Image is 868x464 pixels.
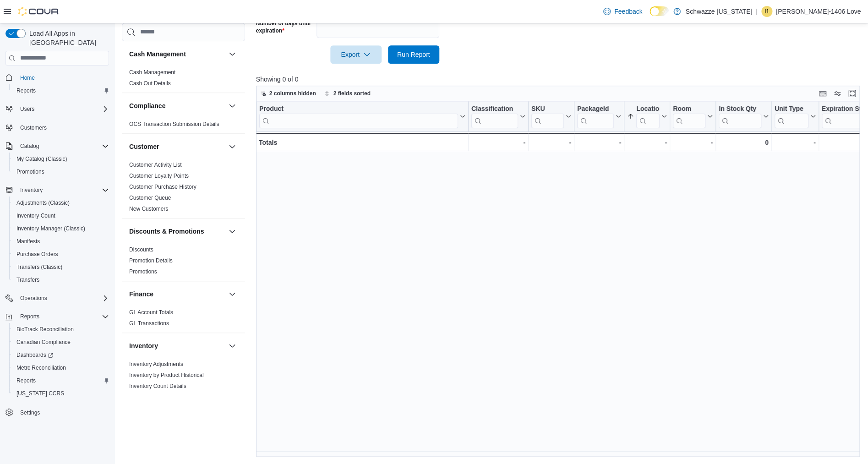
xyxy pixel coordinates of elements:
[16,251,58,258] span: Purchase Orders
[16,104,38,115] button: Users
[129,184,197,190] a: Customer Purchase History
[577,104,614,113] div: PackageId
[16,238,40,245] span: Manifests
[333,90,371,97] span: 2 fields sorted
[16,263,62,271] span: Transfers (Classic)
[2,71,113,84] button: Home
[9,361,113,374] button: Metrc Reconciliation
[227,289,238,300] button: Finance
[13,349,57,360] a: Dashboards
[321,88,374,99] button: 2 fields sorted
[129,80,171,87] a: Cash Out Details
[20,74,35,82] span: Home
[832,88,843,99] button: Display options
[636,104,660,128] div: Location
[129,289,153,299] h3: Finance
[13,262,109,273] span: Transfers (Classic)
[471,104,525,128] button: Classification
[9,336,113,349] button: Canadian Compliance
[471,104,518,113] div: Classification
[16,199,70,207] span: Adjustments (Classic)
[9,84,113,97] button: Reports
[16,364,66,371] span: Metrc Reconciliation
[256,75,866,84] p: Showing 0 of 0
[122,159,245,218] div: Customer
[471,137,525,148] div: -
[16,338,71,346] span: Canadian Compliance
[129,341,158,350] h3: Inventory
[257,88,320,99] button: 2 columns hidden
[531,137,571,148] div: -
[129,162,182,168] a: Customer Activity List
[9,323,113,336] button: BioTrack Reconciliation
[129,268,157,275] a: Promotions
[13,375,39,386] a: Reports
[2,292,113,305] button: Operations
[16,407,44,418] a: Settings
[16,311,109,322] span: Reports
[16,390,64,397] span: [US_STATE] CCRS
[2,121,113,134] button: Customers
[673,137,713,148] div: -
[2,405,113,419] button: Settings
[13,274,43,285] a: Transfers
[129,361,183,367] a: Inventory Adjustments
[673,104,713,128] button: Room
[388,45,439,64] button: Run Report
[16,293,109,304] span: Operations
[16,141,43,152] button: Catalog
[13,274,109,285] span: Transfers
[775,104,808,128] div: Unit Type
[129,194,171,202] span: Customer Queue
[9,222,113,235] button: Inventory Manager (Classic)
[26,29,109,47] span: Load All Apps in [GEOGRAPHIC_DATA]
[9,197,113,209] button: Adjustments (Classic)
[9,261,113,273] button: Transfers (Classic)
[129,289,225,299] button: Finance
[13,324,77,335] a: BioTrack Reconciliation
[719,104,761,113] div: In Stock Qty
[9,273,113,286] button: Transfers
[129,206,168,212] a: New Customers
[13,223,89,234] a: Inventory Manager (Classic)
[650,6,669,16] input: Dark Mode
[122,119,245,133] div: Compliance
[269,90,316,97] span: 2 columns hidden
[16,225,85,232] span: Inventory Manager (Classic)
[471,104,518,128] div: Classification
[13,210,109,221] span: Inventory Count
[129,360,183,368] span: Inventory Adjustments
[577,104,621,128] button: PackageId
[129,121,219,127] a: OCS Transaction Submission Details
[129,227,204,236] h3: Discounts & Promotions
[16,168,44,175] span: Promotions
[129,383,186,389] a: Inventory Count Details
[129,227,225,236] button: Discounts & Promotions
[129,49,225,59] button: Cash Management
[13,223,109,234] span: Inventory Manager (Classic)
[20,295,47,302] span: Operations
[13,85,109,96] span: Reports
[129,320,169,327] a: GL Transactions
[719,137,769,148] div: 0
[16,406,109,418] span: Settings
[13,388,109,399] span: Washington CCRS
[129,69,175,76] span: Cash Management
[259,137,465,148] div: Totals
[129,309,173,316] a: GL Account Totals
[16,276,39,284] span: Transfers
[13,249,109,260] span: Purchase Orders
[2,184,113,197] button: Inventory
[531,104,564,113] div: SKU
[129,246,153,253] a: Discounts
[776,6,861,17] p: [PERSON_NAME]-1406 Love
[13,166,109,177] span: Promotions
[817,88,828,99] button: Keyboard shortcuts
[16,155,67,163] span: My Catalog (Classic)
[775,137,816,148] div: -
[20,313,39,320] span: Reports
[9,165,113,178] button: Promotions
[13,324,109,335] span: BioTrack Reconciliation
[129,257,173,264] span: Promotion Details
[13,85,39,96] a: Reports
